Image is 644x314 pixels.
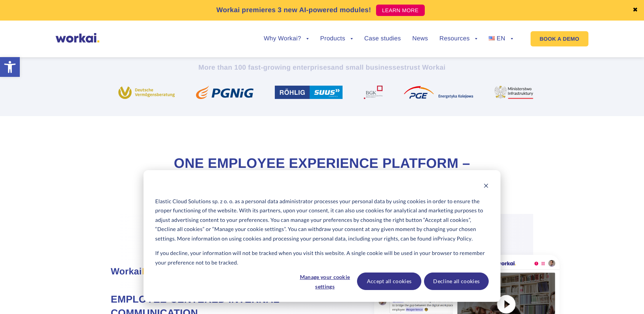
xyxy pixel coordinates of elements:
[497,35,505,42] span: EN
[143,170,501,302] div: Cookie banner
[170,154,474,191] h2: One Employee Experience Platform – 8 flexible products
[111,265,339,279] h3: Workai
[531,31,588,46] a: BOOK A DEMO
[264,36,309,42] a: Why Workai?
[424,273,489,290] button: Decline all cookies
[142,266,174,277] span: Intranet
[296,273,354,290] button: Manage your cookie settings
[111,63,533,72] h2: More than 100 fast-growing enterprises trust Workai
[437,234,472,244] a: Privacy Policy
[320,36,353,42] a: Products
[364,36,401,42] a: Case studies
[357,273,422,290] button: Accept all cookies
[633,7,638,13] a: ✖
[440,36,477,42] a: Resources
[483,182,489,191] button: Dismiss cookie banner
[155,197,489,244] p: Elastic Cloud Solutions sp. z o. o. as a personal data administrator processes your personal data...
[155,249,489,267] p: If you decline, your information will not be tracked when you visit this website. A single cookie...
[331,64,404,71] i: and small businesses
[412,36,428,42] a: News
[376,5,425,16] a: LEARN MORE
[216,5,371,15] p: Workai premieres 3 new AI-powered modules!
